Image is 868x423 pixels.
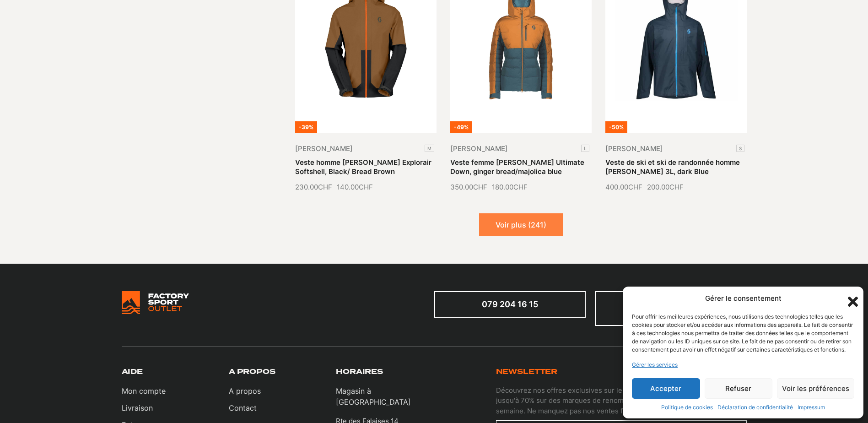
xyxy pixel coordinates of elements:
[336,368,383,377] h3: Horaires
[450,158,584,176] a: Veste femme [PERSON_NAME] Ultimate Down, ginger bread/majolica blue
[122,368,143,377] h3: Aide
[777,378,854,399] button: Voir les préférences
[717,403,793,412] a: Déclaration de confidentialité
[434,291,586,318] a: 079 204 16 15
[122,402,166,413] a: Livraison
[705,293,782,304] div: Gérer le consentement
[295,158,431,176] a: Veste homme [PERSON_NAME] Explorair Softshell, Black/ Bread Brown
[632,361,678,369] a: Gérer les services
[605,158,740,176] a: Veste de ski et ski de randonnée homme [PERSON_NAME] 3L, dark Blue
[122,385,166,396] a: Mon compte
[595,291,747,326] a: [EMAIL_ADDRESS][DOMAIN_NAME]
[632,378,700,399] button: Accepter
[496,385,747,417] p: Découvrez nos offres exclusives sur le meilleur du sport ! Économisez jusqu'à 70% sur des marques...
[632,313,853,354] div: Pour offrir les meilleures expériences, nous utilisons des technologies telles que les cookies po...
[798,403,825,412] a: Impressum
[122,291,189,314] img: Bricks Woocommerce Starter
[336,385,434,407] p: Magasin à [GEOGRAPHIC_DATA]
[496,368,558,377] h3: Newsletter
[705,378,773,399] button: Refuser
[479,213,563,236] button: Voir plus (241)
[229,385,261,396] a: A propos
[229,368,275,377] h3: A propos
[229,402,261,413] a: Contact
[845,294,854,303] div: Fermer la boîte de dialogue
[661,403,713,412] a: Politique de cookies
